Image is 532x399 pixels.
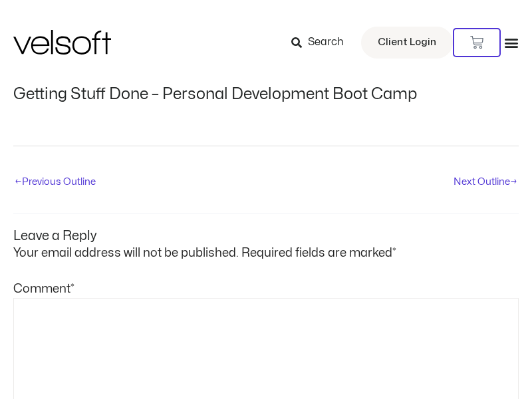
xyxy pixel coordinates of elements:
[13,283,74,295] label: Comment
[241,247,396,259] span: Required fields are marked
[378,34,436,51] span: Client Login
[308,34,344,51] span: Search
[13,214,519,244] h3: Leave a Reply
[504,35,519,50] div: Menu Toggle
[15,172,96,194] a: ←Previous Outline
[361,27,453,59] a: Client Login
[510,177,517,186] span: →
[13,146,519,196] nav: Post navigation
[13,247,239,259] span: Your email address will not be published.
[454,172,517,194] a: Next Outline→
[13,85,519,104] h1: Getting Stuff Done – Personal Development Boot Camp
[13,30,111,55] img: Velsoft Training Materials
[15,177,22,186] span: ←
[291,31,353,54] a: Search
